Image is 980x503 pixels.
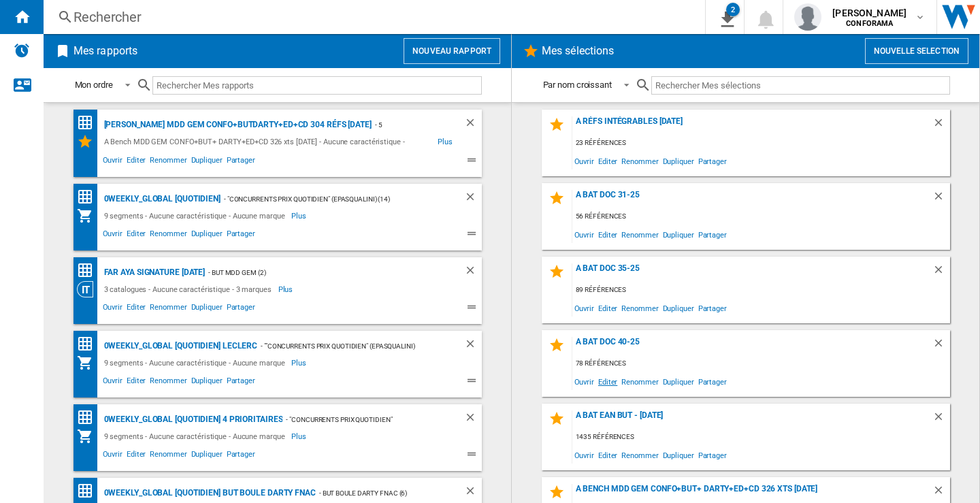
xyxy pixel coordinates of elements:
div: A BAT EAN But - [DATE] [572,410,932,429]
div: Supprimer [464,116,482,133]
div: Par nom croissant [543,80,612,90]
div: Mon assortiment [77,428,101,444]
span: Editer [596,446,619,464]
div: Vision Catégorie [77,281,101,297]
span: Ouvrir [101,154,125,170]
b: CONFORAMA [846,19,893,28]
span: Ouvrir [572,225,596,244]
span: Editer [125,227,148,244]
div: 3 catalogues - Aucune caractéristique - 3 marques [101,281,278,297]
span: Editer [125,374,148,391]
input: Rechercher Mes sélections [651,76,950,95]
img: profile.jpg [794,3,821,31]
div: Supprimer [932,190,950,208]
span: Dupliquer [661,152,696,170]
span: Plus [291,355,308,371]
div: 2 [726,3,740,16]
span: Editer [596,299,619,317]
div: 56 références [572,208,950,225]
div: A Réfs Intégrables [DATE] [572,116,932,135]
div: 9 segments - Aucune caractéristique - Aucune marque [101,208,292,224]
button: Nouveau rapport [404,38,500,64]
div: Matrice des prix [77,483,101,500]
span: Renommer [148,227,189,244]
span: Renommer [619,446,660,464]
span: Ouvrir [572,372,596,391]
span: Dupliquer [189,374,225,391]
div: 78 références [572,355,950,372]
div: 9 segments - Aucune caractéristique - Aucune marque [101,428,292,444]
div: Supprimer [464,411,482,428]
div: 23 références [572,135,950,152]
span: Renommer [619,372,660,391]
span: Ouvrir [572,446,596,464]
span: Partager [225,301,257,317]
span: Dupliquer [189,154,225,170]
span: Partager [696,299,729,317]
img: alerts-logo.svg [14,42,30,59]
span: Partager [696,152,729,170]
span: Partager [225,448,257,464]
span: Editer [125,448,148,464]
span: Editer [125,301,148,317]
div: Supprimer [932,116,950,135]
span: Ouvrir [572,152,596,170]
span: Renommer [148,154,189,170]
span: Dupliquer [189,227,225,244]
div: - 5 Concurrents BENCHS MDD - [DATE] (6) [372,116,437,133]
div: 89 références [572,282,950,299]
div: Supprimer [932,263,950,282]
div: Matrice des prix [77,189,101,206]
div: - BUT MDD GEM (2) [205,264,436,281]
div: Matrice des prix [77,114,101,131]
div: 0Weekly_GLOBAL [QUOTIDIEN] 4 PRIORITAIRES [101,411,283,428]
span: Ouvrir [101,227,125,244]
span: Editer [596,152,619,170]
span: Ouvrir [101,448,125,464]
div: Supprimer [932,337,950,355]
div: Supprimer [464,191,482,208]
div: A BAT Doc 40-25 [572,337,932,355]
div: [PERSON_NAME] MDD GEM CONFO+BUTDARTY+ED+CD 304 réfs [DATE] [101,116,372,133]
div: Mes Sélections [77,133,101,150]
span: Dupliquer [661,446,696,464]
span: Renommer [148,301,189,317]
h2: Mes sélections [539,38,617,64]
div: Supprimer [464,264,482,281]
span: Dupliquer [189,448,225,464]
span: Editer [596,372,619,391]
div: FAR AYA SIGNATURE [DATE] [101,264,206,281]
span: Renommer [148,374,189,391]
div: - BUT BOULE DARTY FNAC (6) [316,485,437,502]
div: Matrice des prix [77,262,101,279]
h2: Mes rapports [71,38,140,64]
span: Editer [596,225,619,244]
span: Partager [225,374,257,391]
div: - "Concurrents prix quotidien" (epasqualini) (14) [220,191,437,208]
div: Mon ordre [75,80,113,90]
span: Partager [696,225,729,244]
div: Matrice des prix [77,336,101,353]
div: Rechercher [73,7,670,27]
div: - "Concurrents prix quotidien" PRIORITAIRES [DATE] (7) [282,411,436,428]
span: Editer [125,154,148,170]
span: Plus [291,428,308,444]
div: Supprimer [464,338,482,355]
div: Supprimer [464,485,482,502]
div: Matrice des prix [77,409,101,426]
div: A BAT Doc 35-25 [572,263,932,282]
span: Ouvrir [101,301,125,317]
span: Renommer [619,225,660,244]
div: 9 segments - Aucune caractéristique - Aucune marque [101,355,292,371]
span: Dupliquer [661,299,696,317]
div: 0Weekly_GLOBAL [QUOTIDIEN] [101,191,220,208]
div: Supprimer [932,484,950,502]
span: Dupliquer [661,225,696,244]
span: Ouvrir [101,374,125,391]
span: Ouvrir [572,299,596,317]
div: A Bench MDD GEM CONFO+BUT+ DARTY+ED+CD 326 xts [DATE] - Aucune caractéristique - Aucune marque [101,133,438,150]
span: Dupliquer [661,372,696,391]
span: [PERSON_NAME] [832,6,906,20]
div: Mon assortiment [77,355,101,371]
button: Nouvelle selection [865,38,968,64]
